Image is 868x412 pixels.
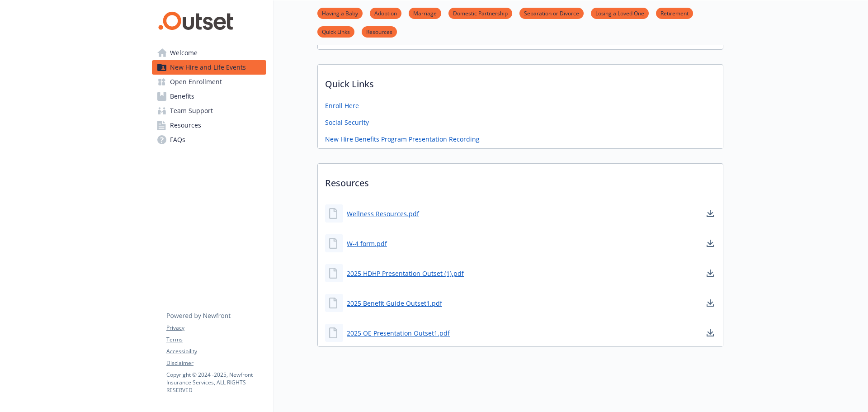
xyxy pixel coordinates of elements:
[170,60,246,75] span: New Hire and Life Events
[318,65,723,98] p: Quick Links
[170,75,222,89] span: Open Enrollment
[166,336,266,344] a: Terms
[347,239,387,248] a: W-4 form.pdf
[347,269,464,278] a: 2025 HDHP Presentation Outset (1).pdf
[152,118,266,133] a: Resources
[362,27,397,36] a: Resources
[152,104,266,118] a: Team Support
[170,133,185,147] span: FAQs
[166,324,266,332] a: Privacy
[370,9,401,17] a: Adoption
[519,9,584,17] a: Separation or Divorce
[347,328,450,338] a: 2025 OE Presentation Outset1.pdf
[152,60,266,75] a: New Hire and Life Events
[409,9,441,17] a: Marriage
[152,75,266,89] a: Open Enrollment
[170,118,201,133] span: Resources
[170,89,194,104] span: Benefits
[705,268,716,279] a: download document
[170,46,198,60] span: Welcome
[170,104,213,118] span: Team Support
[317,9,363,17] a: Having a Baby
[318,164,723,197] p: Resources
[152,46,266,60] a: Welcome
[656,9,693,17] a: Retirement
[705,208,716,219] a: download document
[317,27,354,36] a: Quick Links
[325,118,369,127] a: Social Security
[152,133,266,147] a: FAQs
[347,298,442,308] a: 2025 Benefit Guide Outset1.pdf
[347,209,419,218] a: Wellness Resources.pdf
[705,238,716,249] a: download document
[705,327,716,338] a: download document
[166,359,266,367] a: Disclaimer
[705,298,716,308] a: download document
[166,347,266,355] a: Accessibility
[448,9,512,17] a: Domestic Partnership
[166,371,266,394] p: Copyright © 2024 - 2025 , Newfront Insurance Services, ALL RIGHTS RESERVED
[325,134,480,144] a: New Hire Benefits Program Presentation Recording
[591,9,649,17] a: Losing a Loved One
[325,101,359,110] a: Enroll Here
[152,89,266,104] a: Benefits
